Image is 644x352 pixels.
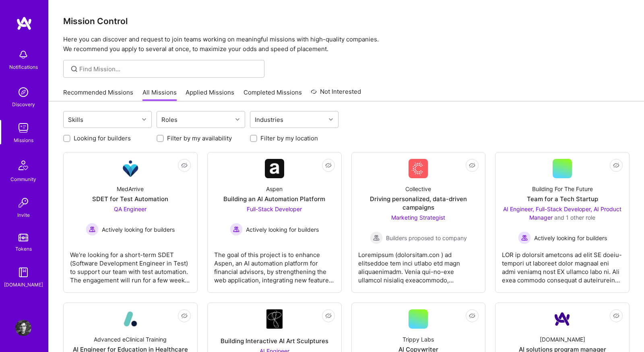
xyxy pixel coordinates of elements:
i: icon EyeClosed [613,313,619,319]
div: [DOMAIN_NAME] [540,335,585,344]
h3: Mission Control [63,16,630,26]
span: Actively looking for builders [102,225,175,234]
a: Not Interested [311,87,361,101]
div: Notifications [9,63,38,71]
div: Building Interactive AI Art Sculptures [221,337,328,345]
img: Actively looking for builders [86,223,99,236]
img: logo [16,16,32,31]
div: Building For The Future [532,185,593,193]
div: MedArrive [117,185,144,193]
div: Collective [405,185,431,193]
i: icon Chevron [142,117,146,121]
img: Company Logo [266,309,283,329]
div: Team for a Tech Startup [527,195,598,203]
i: icon SearchGrey [70,64,79,74]
a: Recommended Missions [63,88,133,101]
img: teamwork [15,120,31,136]
span: Actively looking for builders [246,225,319,234]
span: Builders proposed to company [386,234,467,242]
img: Company Logo [265,159,284,178]
i: icon EyeClosed [325,313,332,319]
div: Roles [159,114,180,126]
div: Trippy Labs [402,335,434,344]
span: AI Engineer, Full-Stack Developer, AI Product Manager [503,206,621,221]
img: User Avatar [15,320,31,336]
i: icon Chevron [235,117,239,121]
a: User Avatar [13,320,33,336]
i: icon EyeClosed [325,162,332,169]
span: QA Engineer [114,206,147,212]
div: Community [10,175,36,183]
span: and 1 other role [554,214,595,221]
input: Find Mission... [79,65,258,73]
img: Company Logo [409,159,428,178]
a: Applied Missions [186,88,234,101]
i: icon EyeClosed [469,313,475,319]
a: Building For The FutureTeam for a Tech StartupAI Engineer, Full-Stack Developer, AI Product Manag... [502,159,623,286]
div: [DOMAIN_NAME] [4,280,43,289]
a: All Missions [142,88,177,101]
i: icon EyeClosed [181,162,188,169]
div: Tokens [15,245,32,253]
span: Marketing Strategist [391,214,445,221]
div: Loremipsum (dolorsitam.con ) ad elitseddoe tem inci utlabo etd magn aliquaenimadm. Venia qui-no-e... [358,244,479,284]
img: tokens [19,234,28,241]
span: Full-Stack Developer [247,206,302,212]
img: bell [15,47,31,63]
img: discovery [15,84,31,100]
img: Builders proposed to company [370,231,383,244]
div: Industries [253,114,285,126]
a: Completed Missions [244,88,302,101]
a: Company LogoCollectiveDriving personalized, data-driven campaignsMarketing Strategist Builders pr... [358,159,479,286]
p: Here you can discover and request to join teams working on meaningful missions with high-quality ... [63,35,630,54]
i: icon Chevron [329,117,333,121]
a: Company LogoMedArriveSDET for Test AutomationQA Engineer Actively looking for buildersActively lo... [70,159,191,286]
img: Community [14,156,33,175]
div: Advanced eClinical Training [94,335,167,344]
label: Filter by my availability [167,134,232,142]
div: We’re looking for a short-term SDET (Software Development Engineer in Test) to support our team w... [70,244,191,284]
img: Company Logo [121,309,140,329]
i: icon EyeClosed [181,313,188,319]
img: Actively looking for builders [518,231,531,244]
label: Looking for builders [74,134,131,142]
div: Invite [17,211,30,219]
i: icon EyeClosed [469,162,475,169]
img: Actively looking for builders [230,223,243,236]
div: Discovery [12,100,35,109]
div: The goal of this project is to enhance Aspen, an AI automation platform for financial advisors, b... [214,244,335,284]
div: Aspen [266,185,283,193]
img: guide book [15,264,31,280]
span: Actively looking for builders [534,234,607,242]
i: icon EyeClosed [613,162,619,169]
div: Missions [14,136,33,144]
div: LOR ip dolorsit ametcons ad elit SE doeiu-tempori ut laboreet dolor magnaal eni admi veniamq nost... [502,244,623,284]
img: Company Logo [553,309,572,329]
div: Building an AI Automation Platform [223,195,325,203]
a: Company LogoAspenBuilding an AI Automation PlatformFull-Stack Developer Actively looking for buil... [214,159,335,286]
img: Company Logo [121,159,140,178]
div: Driving personalized, data-driven campaigns [358,195,479,212]
img: Invite [15,195,31,211]
div: SDET for Test Automation [92,195,168,203]
label: Filter by my location [260,134,318,142]
div: Skills [66,114,85,126]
